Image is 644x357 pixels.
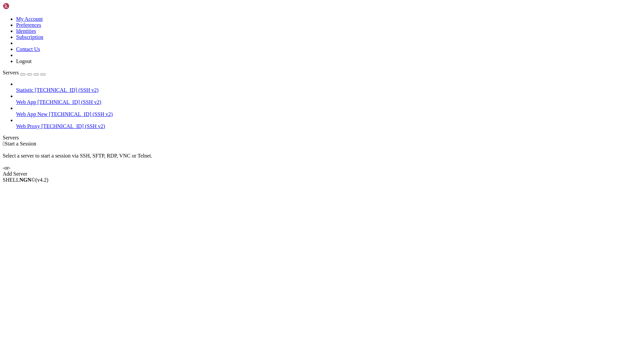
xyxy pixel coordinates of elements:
[38,99,101,105] span: [TECHNICAL_ID] (SSH v2)
[3,135,641,141] div: Servers
[19,177,32,183] b: NGN
[16,105,641,117] li: Web App New [TECHNICAL_ID] (SSH v2)
[35,87,99,93] span: [TECHNICAL_ID] (SSH v2)
[3,141,5,146] span: 
[3,147,641,171] div: Select a server to start a session via SSH, SFTP, RDP, VNC or Telnet. -or-
[16,58,32,64] a: Logout
[3,3,41,9] img: Shellngn
[3,177,48,183] span: SHELL ©
[16,123,641,129] a: Web Proxy [TECHNICAL_ID] (SSH v2)
[16,93,641,105] li: Web App [TECHNICAL_ID] (SSH v2)
[36,177,49,183] span: 4.2.0
[16,81,641,93] li: Statistic [TECHNICAL_ID] (SSH v2)
[3,171,641,177] div: Add Server
[16,111,48,117] span: Web App New
[16,111,641,117] a: Web App New [TECHNICAL_ID] (SSH v2)
[16,99,36,105] span: Web App
[16,123,40,129] span: Web Proxy
[16,87,641,93] a: Statistic [TECHNICAL_ID] (SSH v2)
[16,34,43,40] a: Subscription
[16,46,40,52] a: Contact Us
[16,87,34,93] span: Statistic
[16,16,43,22] a: My Account
[5,141,36,146] span: Start a Session
[16,28,36,34] a: Identities
[16,117,641,129] li: Web Proxy [TECHNICAL_ID] (SSH v2)
[49,111,113,117] span: [TECHNICAL_ID] (SSH v2)
[3,70,46,75] a: Servers
[16,22,41,28] a: Preferences
[41,123,105,129] span: [TECHNICAL_ID] (SSH v2)
[16,99,641,105] a: Web App [TECHNICAL_ID] (SSH v2)
[3,70,19,75] span: Servers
